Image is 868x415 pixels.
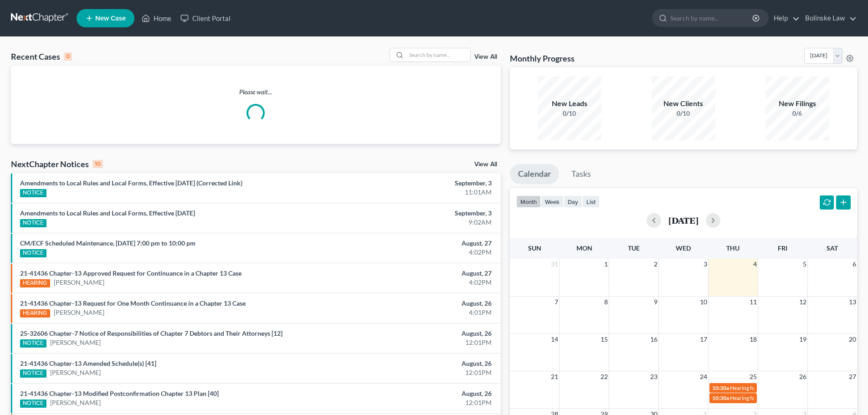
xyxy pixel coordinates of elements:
[802,259,807,270] span: 5
[712,395,729,401] span: 10:30a
[563,164,599,184] a: Tasks
[20,179,242,187] a: Amendments to Local Rules and Local Forms, Effective [DATE] (Corrected Link)
[340,218,492,227] div: 9:02AM
[749,334,758,345] span: 18
[510,164,559,184] a: Calendar
[340,359,492,368] div: August, 26
[778,244,787,252] span: Fri
[20,389,219,397] a: 21-41436 Chapter-13 Modified Postconfirmation Chapter 13 Plan [40]
[528,244,541,252] span: Sun
[652,109,715,118] div: 0/10
[564,195,582,208] button: day
[92,160,103,168] div: 10
[798,371,807,382] span: 26
[649,371,658,382] span: 23
[600,334,609,345] span: 15
[20,219,46,227] div: NOTICE
[20,299,246,307] a: 21-41436 Chapter-13 Request for One Month Continuance in a Chapter 13 Case
[11,159,103,169] div: NextChapter Notices
[11,87,501,97] p: Please wait...
[603,259,609,270] span: 1
[20,279,50,287] div: HEARING
[54,308,104,317] a: [PERSON_NAME]
[340,269,492,278] div: August, 27
[340,329,492,338] div: August, 26
[798,297,807,307] span: 12
[20,269,241,277] a: 21-41436 Chapter-13 Approved Request for Continuance in a Chapter 13 Case
[550,259,559,270] span: 31
[699,334,708,345] span: 17
[749,297,758,307] span: 11
[712,384,729,391] span: 10:30a
[20,189,46,197] div: NOTICE
[95,15,126,22] span: New Case
[848,334,857,345] span: 20
[50,338,101,347] a: [PERSON_NAME]
[726,244,740,252] span: Thu
[649,334,658,345] span: 16
[769,10,800,26] a: Help
[54,278,104,287] a: [PERSON_NAME]
[652,98,715,109] div: New Clients
[406,48,470,61] input: Search by name...
[340,308,492,317] div: 4:01PM
[827,244,838,252] span: Sat
[50,398,101,407] a: [PERSON_NAME]
[765,109,829,118] div: 0/6
[20,359,156,367] a: 21-41436 Chapter-13 Amended Schedule(s) [41]
[670,10,754,26] input: Search by name...
[600,371,609,382] span: 22
[699,297,708,307] span: 10
[653,297,658,307] span: 9
[50,368,101,377] a: [PERSON_NAME]
[64,52,72,61] div: 0
[340,188,492,197] div: 11:01AM
[20,209,195,217] a: Amendments to Local Rules and Local Forms, Effective [DATE]
[852,259,857,270] span: 6
[703,259,708,270] span: 3
[20,309,50,318] div: HEARING
[554,297,559,307] span: 7
[752,259,758,270] span: 4
[11,51,72,62] div: Recent Cases
[730,384,801,391] span: Hearing for [PERSON_NAME]
[848,371,857,382] span: 27
[340,278,492,287] div: 4:02PM
[603,297,609,307] span: 8
[541,195,564,208] button: week
[516,195,541,208] button: month
[628,244,640,252] span: Tue
[550,334,559,345] span: 14
[582,195,600,208] button: list
[20,239,195,247] a: CM/ECF Scheduled Maintenance, [DATE] 7:00 pm to 10:00 pm
[474,54,497,60] a: View All
[340,209,492,218] div: September, 3
[550,371,559,382] span: 21
[676,244,691,252] span: Wed
[176,10,235,26] a: Client Portal
[340,398,492,407] div: 12:01PM
[137,10,176,26] a: Home
[730,395,801,401] span: Hearing for [PERSON_NAME]
[510,53,575,64] h3: Monthly Progress
[798,334,807,345] span: 19
[340,179,492,188] div: September, 3
[340,248,492,257] div: 4:02PM
[340,239,492,248] div: August, 27
[474,161,497,168] a: View All
[576,244,592,252] span: Mon
[699,371,708,382] span: 24
[765,98,829,109] div: New Filings
[749,371,758,382] span: 25
[848,297,857,307] span: 13
[538,98,601,109] div: New Leads
[340,389,492,398] div: August, 26
[20,400,46,408] div: NOTICE
[653,259,658,270] span: 2
[340,338,492,347] div: 12:01PM
[538,109,601,118] div: 0/10
[20,339,46,348] div: NOTICE
[668,215,699,225] h2: [DATE]
[20,249,46,257] div: NOTICE
[340,368,492,377] div: 12:01PM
